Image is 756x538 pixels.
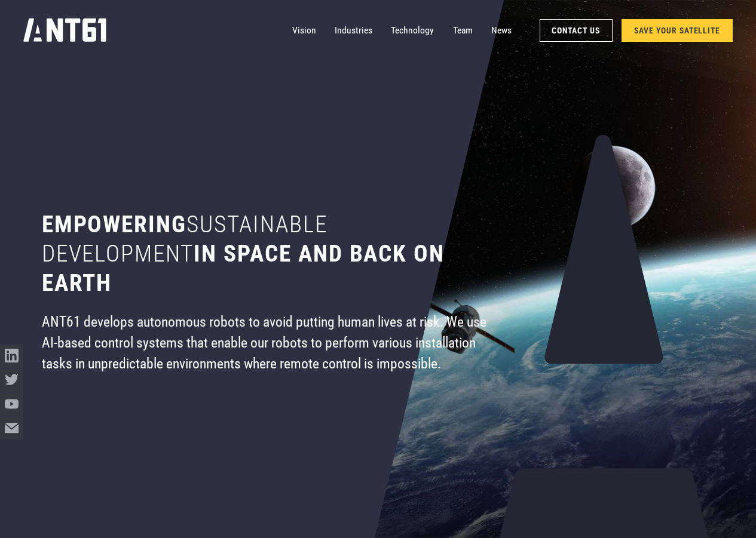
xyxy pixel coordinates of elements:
div: ANT61 develops autonomous robots to avoid putting human lives at risk. We use AI-based control sy... [42,312,492,375]
h1: Empowering in space and back on earth [42,210,492,298]
a: Team [453,19,473,42]
a: home [23,15,106,46]
a: Vision [292,19,316,42]
a: Technology [391,19,434,42]
a: SAVE YOUR SATELLITE [622,19,733,42]
a: Industries [335,19,372,42]
span: sustainable development [42,211,328,268]
a: News [491,19,512,42]
a: Contact Us [540,19,613,42]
